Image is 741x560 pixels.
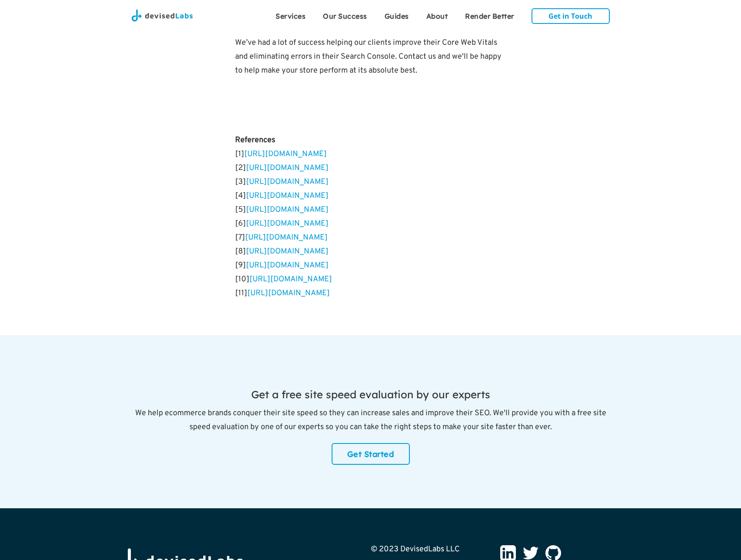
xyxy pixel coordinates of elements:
[235,287,506,300] p: [11]
[332,443,410,465] a: Get Started
[235,147,506,161] p: [1]
[456,4,523,26] a: Render Better
[246,177,329,187] a: [URL][DOMAIN_NAME]
[235,36,506,78] p: We’ve had a lot of success helping our clients improve their Core Web Vitals and eliminating erro...
[246,191,329,201] a: [URL][DOMAIN_NAME]
[244,149,327,159] a: [URL][DOMAIN_NAME]
[235,231,506,245] p: [7]
[235,175,506,189] p: [3]
[235,259,506,273] p: [9]
[246,260,329,270] a: [URL][DOMAIN_NAME]
[246,163,329,173] a: [URL][DOMAIN_NAME]
[532,8,610,24] a: Get in Touch
[235,203,506,217] p: [5]
[245,233,328,243] a: [URL][DOMAIN_NAME]
[246,219,329,229] a: [URL][DOMAIN_NAME]
[127,407,614,434] p: We help ecommerce brands conquer their site speed so they can increase sales and improve their SE...
[235,273,506,287] p: [10]
[246,205,329,215] a: [URL][DOMAIN_NAME]
[548,11,592,21] strong: Get in Touch
[267,4,314,26] a: Services
[235,189,506,203] p: [4]
[246,247,329,257] a: [URL][DOMAIN_NAME]
[376,4,418,26] a: Guides
[418,4,457,26] a: About
[235,217,506,231] p: [6]
[235,161,506,175] p: [2]
[247,288,330,298] a: [URL][DOMAIN_NAME]
[249,274,332,284] a: [URL][DOMAIN_NAME]
[235,245,506,259] p: [8]
[127,386,614,403] h3: Get a free site speed evaluation by our experts
[235,135,275,145] strong: References
[314,4,376,26] a: Our Success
